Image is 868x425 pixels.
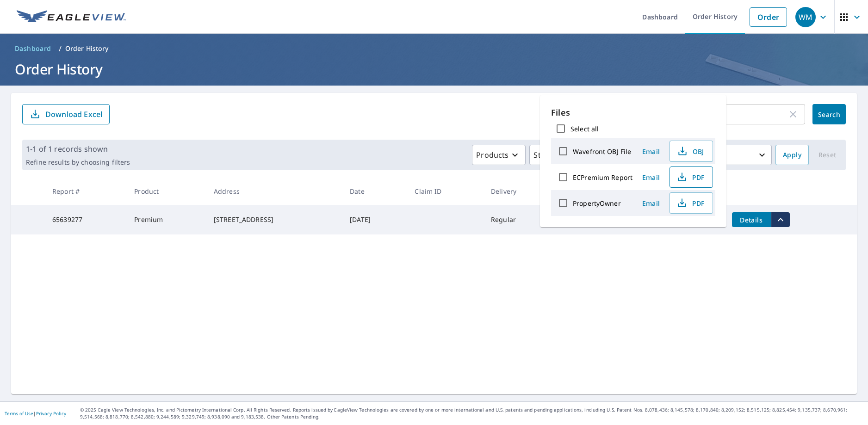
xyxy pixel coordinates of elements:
[570,124,599,133] label: Select all
[670,192,713,214] button: PDF
[127,205,206,234] td: Premium
[11,41,55,56] a: Dashboard
[80,407,863,420] p: © 2025 Eagle View Technologies, Inc. and Pictometry International Corp. All Rights Reserved. Repo...
[11,41,857,56] nav: breadcrumb
[640,147,662,156] span: Email
[636,196,666,210] button: Email
[476,149,508,160] p: Products
[15,44,51,53] span: Dashboard
[472,145,526,165] button: Products
[484,178,557,205] th: Delivery
[783,149,801,161] span: Apply
[640,173,662,182] span: Email
[127,178,206,205] th: Product
[573,147,631,156] label: Wavefront OBJ File
[5,411,66,416] p: |
[65,44,109,53] p: Order History
[17,10,126,24] img: EV Logo
[775,145,809,165] button: Apply
[573,173,632,182] label: ECPremium Report
[820,110,838,119] span: Search
[5,410,33,417] a: Terms of Use
[59,43,62,54] li: /
[529,145,573,165] button: Status
[36,410,66,417] a: Privacy Policy
[22,104,110,124] button: Download Excel
[636,144,666,159] button: Email
[26,143,130,154] p: 1-1 of 1 records shown
[551,106,715,119] p: Files
[26,158,130,166] p: Refine results by choosing filters
[206,178,342,205] th: Address
[676,146,705,157] span: OBJ
[342,178,407,205] th: Date
[573,199,621,208] label: PropertyOwner
[750,7,787,27] a: Order
[676,172,705,183] span: PDF
[670,141,713,162] button: OBJ
[45,205,127,234] td: 65639277
[45,178,127,205] th: Report #
[640,199,662,208] span: Email
[484,205,557,234] td: Regular
[342,205,407,234] td: [DATE]
[795,7,816,27] div: WM
[11,60,857,79] h1: Order History
[670,166,713,188] button: PDF
[812,104,846,124] button: Search
[533,149,556,160] p: Status
[214,215,335,224] div: [STREET_ADDRESS]
[45,109,102,119] p: Download Excel
[636,170,666,185] button: Email
[732,212,771,227] button: detailsBtn-65639277
[676,197,705,209] span: PDF
[771,212,790,227] button: filesDropdownBtn-65639277
[407,178,484,205] th: Claim ID
[738,216,765,224] span: Details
